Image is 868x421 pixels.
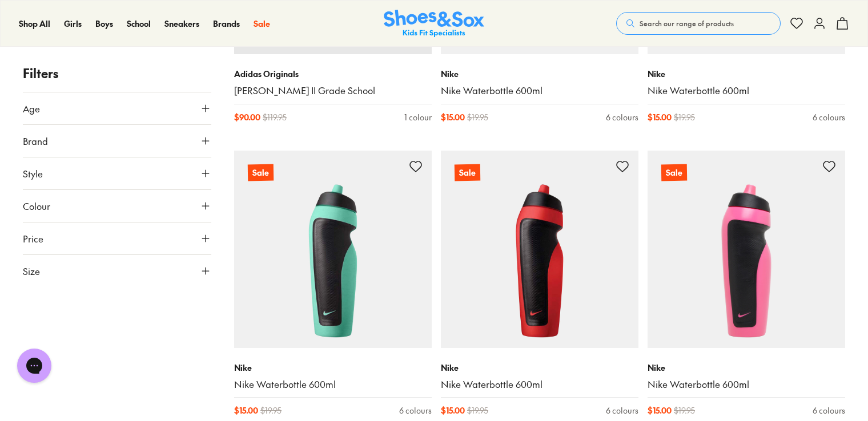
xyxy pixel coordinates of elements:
a: Nike Waterbottle 600ml [234,378,432,391]
span: Brands [213,18,240,29]
a: Nike Waterbottle 600ml [648,378,845,391]
a: Shop All [19,18,50,30]
span: $ 90.00 [234,111,260,123]
span: Sneakers [164,18,199,29]
span: $ 19.95 [260,404,282,416]
span: $ 119.95 [263,111,287,123]
span: Search our range of products [640,18,734,29]
button: Size [23,255,211,287]
img: SNS_Logo_Responsive.svg [384,10,484,38]
div: 6 colours [813,404,845,416]
div: 1 colour [404,111,432,123]
div: 6 colours [606,404,638,416]
a: Sale [234,151,432,348]
a: Shoes & Sox [384,10,484,38]
button: Style [23,157,211,189]
span: Age [23,102,40,115]
span: $ 15.00 [648,404,672,416]
span: Price [23,232,43,245]
p: Nike [648,68,845,80]
a: [PERSON_NAME] II Grade School [234,84,432,97]
a: Sale [441,151,638,348]
span: Girls [64,18,82,29]
span: Sale [254,18,270,29]
span: $ 19.95 [467,404,488,416]
p: Nike [648,362,845,374]
span: $ 15.00 [441,111,465,123]
p: Sale [248,164,274,181]
span: $ 15.00 [648,111,672,123]
button: Age [23,92,211,124]
span: $ 15.00 [234,404,258,416]
span: $ 19.95 [674,111,695,123]
span: Boys [95,18,113,29]
button: Price [23,222,211,254]
span: $ 19.95 [467,111,488,123]
iframe: Gorgias live chat messenger [11,345,57,387]
a: Sneakers [164,18,199,30]
button: Colour [23,190,211,222]
a: Brands [213,18,240,30]
button: Search our range of products [616,12,781,35]
div: 6 colours [813,111,845,123]
p: Nike [441,68,638,80]
a: Sale [648,151,845,348]
p: Nike [441,362,638,374]
a: Sale [254,18,270,30]
p: Sale [455,164,480,181]
div: 6 colours [399,404,432,416]
span: Shop All [19,18,50,29]
span: Size [23,264,40,278]
a: Nike Waterbottle 600ml [441,378,638,391]
a: Nike Waterbottle 600ml [441,84,638,97]
span: Colour [23,199,50,213]
a: Boys [95,18,113,30]
span: Style [23,167,43,180]
p: Filters [23,64,211,83]
p: Sale [661,164,687,181]
span: Brand [23,134,48,148]
a: Nike Waterbottle 600ml [648,84,845,97]
span: School [127,18,151,29]
p: Nike [234,362,432,374]
span: $ 19.95 [674,404,695,416]
span: $ 15.00 [441,404,465,416]
a: Girls [64,18,82,30]
div: 6 colours [606,111,638,123]
a: School [127,18,151,30]
p: Adidas Originals [234,68,432,80]
button: Brand [23,125,211,157]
